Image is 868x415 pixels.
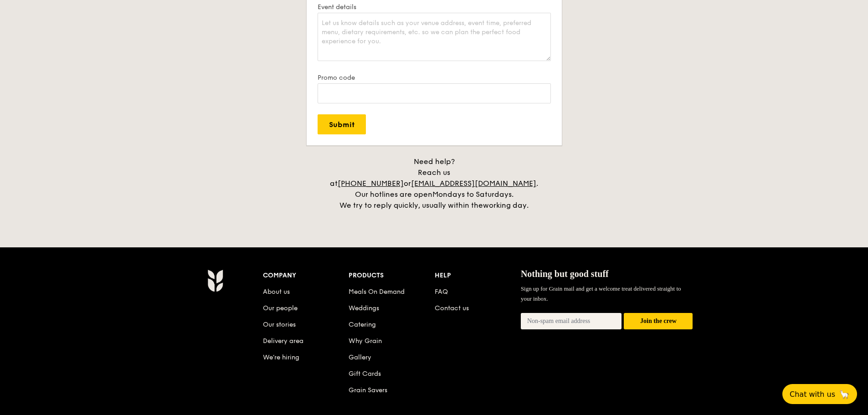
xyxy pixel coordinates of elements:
[318,114,366,134] input: Submit
[435,269,521,282] div: Help
[349,304,379,312] a: Weddings
[483,201,529,210] span: working day.
[349,386,387,394] a: Grain Savers
[318,74,551,82] label: Promo code
[338,179,404,188] a: [PHONE_NUMBER]
[435,288,448,296] a: FAQ
[432,190,514,199] span: Mondays to Saturdays.
[521,269,609,279] span: Nothing but good stuff
[349,354,371,361] a: Gallery
[320,156,548,211] div: Need help? Reach us at or . Our hotlines are open We try to reply quickly, usually within the
[349,370,381,378] a: Gift Cards
[521,285,681,302] span: Sign up for Grain mail and get a welcome treat delivered straight to your inbox.
[435,304,469,312] a: Contact us
[349,321,376,328] a: Catering
[318,13,551,61] textarea: Let us know details such as your venue address, event time, preferred menu, dietary requirements,...
[263,321,296,328] a: Our stories
[318,3,551,11] label: Event details
[790,390,835,399] span: Chat with us
[782,384,857,404] button: Chat with us🦙
[839,389,850,400] span: 🦙
[349,269,435,282] div: Products
[263,269,349,282] div: Company
[263,304,298,312] a: Our people
[207,269,223,292] img: AYc88T3wAAAABJRU5ErkJggg==
[521,313,622,329] input: Non-spam email address
[263,288,290,296] a: About us
[624,313,693,330] button: Join the crew
[263,337,303,345] a: Delivery area
[411,179,536,188] a: [EMAIL_ADDRESS][DOMAIN_NAME]
[349,288,405,296] a: Meals On Demand
[349,337,382,345] a: Why Grain
[263,354,299,361] a: We’re hiring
